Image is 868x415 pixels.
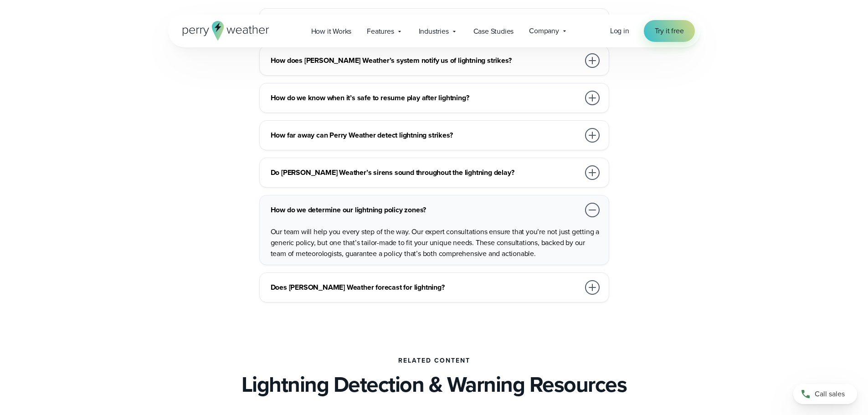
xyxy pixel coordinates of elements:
[610,26,629,36] span: Log in
[271,130,580,141] h3: How far away can Perry Weather detect lightning strikes?
[271,226,601,259] p: Our team will help you every step of the way. Our expert consultations ensure that you’re not jus...
[271,92,580,103] h3: How do we know when it’s safe to resume play after lightning?
[610,26,629,36] a: Log in
[419,26,449,37] span: Industries
[367,26,394,37] span: Features
[644,20,695,42] a: Try it free
[311,26,352,37] span: How it Works
[271,55,580,66] h3: How does [PERSON_NAME] Weather’s system notify us of lightning strikes?
[398,357,470,364] h2: Related Content
[529,26,559,36] span: Company
[473,26,514,37] span: Case Studies
[655,26,684,36] span: Try it free
[241,372,627,397] h3: Lightning Detection & Warning Resources
[271,167,580,178] h3: Do [PERSON_NAME] Weather’s sirens sound throughout the lightning delay?
[303,22,360,41] a: How it Works
[271,282,580,293] h3: Does [PERSON_NAME] Weather forecast for lightning?
[466,22,522,41] a: Case Studies
[815,389,845,400] span: Call sales
[271,205,580,215] h3: How do we determine our lightning policy zones?
[793,384,857,404] a: Call sales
